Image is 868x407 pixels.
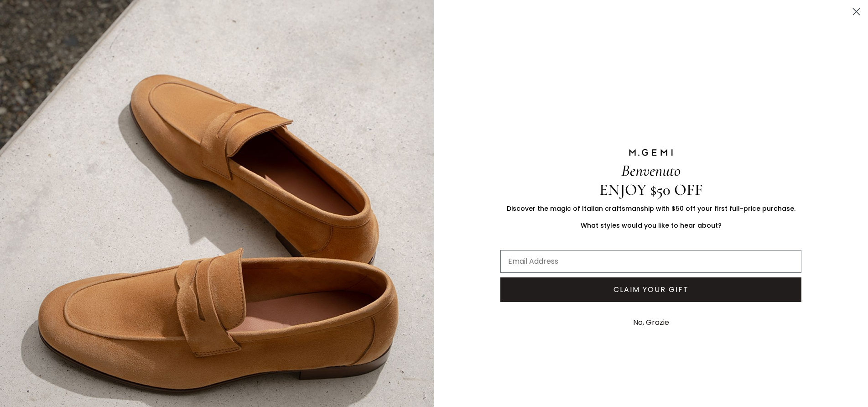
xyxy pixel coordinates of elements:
[507,204,795,213] span: Discover the magic of Italian craftsmanship with $50 off your first full-price purchase.
[500,250,801,273] input: Email Address
[621,161,681,180] span: Benvenuto
[629,311,674,334] button: No, Grazie
[581,221,722,230] span: What styles would you like to hear about?
[848,4,864,20] button: Close dialog
[599,180,703,199] span: ENJOY $50 OFF
[628,148,674,157] img: M.GEMI
[500,277,801,302] button: CLAIM YOUR GIFT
